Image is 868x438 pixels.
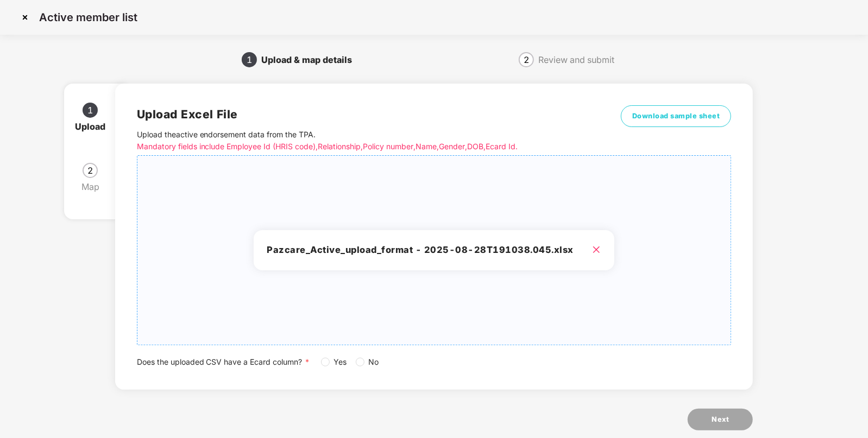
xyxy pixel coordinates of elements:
[137,356,732,368] div: Does the uploaded CSV have a Ecard column?
[137,105,583,123] h2: Upload Excel File
[621,105,732,127] button: Download sample sheet
[137,156,731,345] span: Pazcare_Active_upload_format - 2025-08-28T191038.045.xlsx close
[247,55,252,64] span: 1
[524,55,529,64] span: 2
[81,178,108,195] div: Map
[75,118,114,135] div: Upload
[87,166,93,175] span: 2
[538,51,614,68] div: Review and submit
[267,243,601,257] h3: Pazcare_Active_upload_format - 2025-08-28T191038.045.xlsx
[261,51,361,68] div: Upload & map details
[330,356,351,368] span: Yes
[87,106,93,115] span: 1
[137,141,583,153] p: Mandatory fields include Employee Id (HRIS code), Relationship, Policy number, Name, Gender, DOB,...
[16,9,34,26] img: svg+xml;base64,PHN2ZyBpZD0iQ3Jvc3MtMzJ4MzIiIHhtbG5zPSJodHRwOi8vd3d3LnczLm9yZy8yMDAwL3N2ZyIgd2lkdG...
[364,356,383,368] span: No
[39,11,137,24] p: Active member list
[632,111,720,122] span: Download sample sheet
[592,245,601,254] span: close
[137,129,583,153] p: Upload the active endorsement data from the TPA .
